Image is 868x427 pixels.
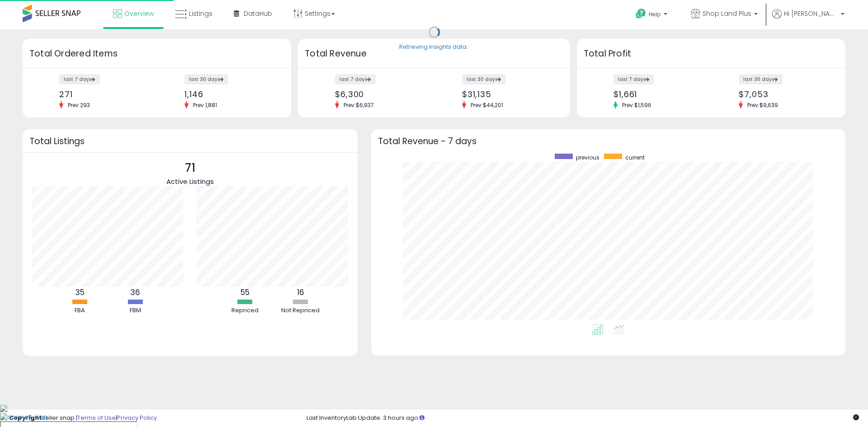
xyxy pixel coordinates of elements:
[305,47,563,60] h3: Total Revenue
[772,9,844,29] a: Hi [PERSON_NAME]
[63,101,94,109] span: Prev: 293
[628,1,676,29] a: Help
[52,306,107,315] div: FBA
[130,287,140,298] b: 36
[124,9,154,18] span: Overview
[743,101,783,109] span: Prev: $9,639
[184,89,275,99] div: 1,146
[618,101,656,109] span: Prev: $1,596
[339,101,378,109] span: Prev: $6,937
[462,74,506,84] label: last 30 days
[241,287,250,298] b: 55
[75,287,85,298] b: 35
[784,9,838,18] span: Hi [PERSON_NAME]
[378,138,839,145] h3: Total Revenue - 7 days
[189,9,212,18] span: Listings
[218,306,272,315] div: Repriced
[29,47,284,60] h3: Total Ordered Items
[166,177,214,186] span: Active Listings
[59,74,100,84] label: last 7 days
[184,74,228,84] label: last 30 days
[613,74,654,84] label: last 7 days
[29,138,351,145] h3: Total Listings
[739,89,830,99] div: $7,053
[466,101,508,109] span: Prev: $44,201
[625,154,645,161] span: current
[335,74,376,84] label: last 7 days
[335,89,427,99] div: $6,300
[59,89,150,99] div: 271
[244,9,272,18] span: DataHub
[166,160,214,177] p: 71
[635,8,646,19] i: Get Help
[297,287,304,298] b: 16
[108,306,162,315] div: FBM
[189,101,222,109] span: Prev: 1,881
[399,43,469,52] div: Retrieving insights data..
[584,47,839,60] h3: Total Profit
[274,306,328,315] div: Not Repriced
[739,74,783,84] label: last 30 days
[649,10,661,18] span: Help
[703,9,751,18] span: Shop Land Plus
[576,154,599,161] span: previous
[613,89,704,99] div: $1,661
[462,89,554,99] div: $31,135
